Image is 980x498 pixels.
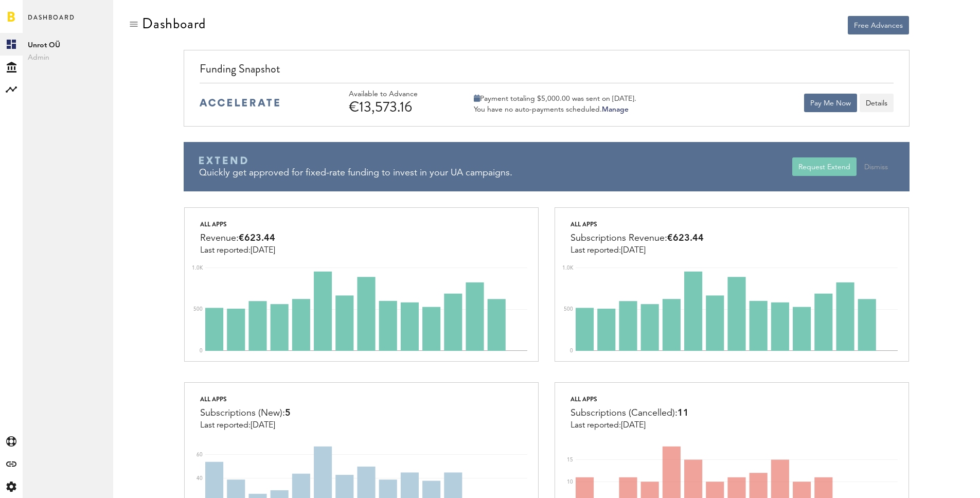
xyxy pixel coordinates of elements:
text: 1.0K [192,265,203,271]
div: All apps [200,393,291,405]
div: All apps [200,218,275,230]
button: Free Advances [848,16,909,34]
text: 1.0K [562,265,574,271]
a: Manage [602,106,629,113]
iframe: Öffnet ein Widget, in dem Sie weitere Informationen finden [900,467,970,493]
span: [DATE] [251,421,275,430]
text: 0 [570,348,573,353]
span: Admin [28,51,108,64]
span: €623.44 [239,234,275,243]
text: 500 [193,307,203,312]
text: 15 [567,457,573,463]
span: [DATE] [621,421,646,430]
div: Available to Advance [349,90,447,99]
span: [DATE] [251,246,275,255]
div: Last reported: [200,246,275,255]
div: Last reported: [571,421,689,430]
button: Pay Me Now [804,94,857,112]
div: All apps [571,393,689,405]
button: Request Extend [792,157,857,176]
div: Revenue: [200,230,275,246]
div: Dashboard [142,15,206,32]
div: Subscriptions (Cancelled): [571,405,689,421]
text: 0 [200,348,203,353]
div: You have no auto-payments scheduled. [474,105,636,114]
text: 40 [197,476,203,481]
div: Funding Snapshot [200,61,894,83]
div: Quickly get approved for fixed-rate funding to invest in your UA campaigns. [199,167,792,180]
span: Unrot OÜ [28,39,108,51]
span: €623.44 [667,234,704,243]
span: [DATE] [621,246,646,255]
div: Subscriptions (New): [200,405,291,421]
span: 5 [285,408,291,418]
span: Dashboard [28,11,75,33]
img: Braavo Extend [199,156,247,165]
text: 500 [564,307,573,312]
div: Payment totaling $5,000.00 was sent on [DATE]. [474,94,636,103]
text: 60 [197,452,203,457]
div: Last reported: [200,421,291,430]
button: Details [860,94,894,112]
button: Dismiss [858,157,894,176]
div: Subscriptions Revenue: [571,230,704,246]
div: Last reported: [571,246,704,255]
div: €13,573.16 [349,99,447,115]
div: All apps [571,218,704,230]
text: 10 [567,479,573,485]
span: 11 [678,408,689,418]
img: accelerate-medium-blue-logo.svg [200,99,279,106]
